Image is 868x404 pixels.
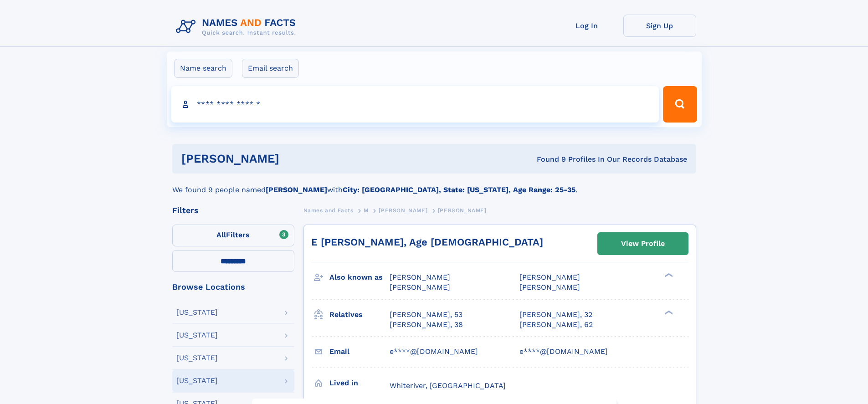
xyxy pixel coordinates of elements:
span: [PERSON_NAME] [438,207,487,214]
label: Filters [172,225,294,246]
div: We found 9 people named with . [172,174,696,195]
div: Filters [172,206,294,215]
h3: Email [329,344,390,359]
h3: Also known as [329,270,390,285]
span: All [216,230,226,239]
span: [PERSON_NAME] [519,283,580,291]
a: Log In [550,15,623,37]
a: Sign Up [623,15,696,37]
span: [PERSON_NAME] [379,207,427,214]
a: E [PERSON_NAME], Age [DEMOGRAPHIC_DATA] [311,236,543,248]
h3: Relatives [329,307,390,322]
div: ❯ [663,272,673,278]
div: View Profile [621,233,665,254]
div: ❯ [663,309,673,315]
div: [US_STATE] [176,332,218,339]
button: Search Button [663,86,697,123]
label: Name search [174,59,232,78]
span: [PERSON_NAME] [519,273,580,281]
div: Browse Locations [172,283,294,291]
a: M [364,205,369,216]
a: Names and Facts [303,205,354,216]
a: [PERSON_NAME], 53 [390,310,462,320]
a: [PERSON_NAME], 62 [519,320,593,330]
a: View Profile [598,233,688,255]
input: search input [171,86,659,123]
div: [US_STATE] [176,354,218,362]
h1: [PERSON_NAME] [181,153,408,164]
h3: Lived in [329,375,390,391]
span: Whiteriver, [GEOGRAPHIC_DATA] [390,381,506,390]
b: [PERSON_NAME] [266,185,327,194]
span: [PERSON_NAME] [390,273,450,281]
a: [PERSON_NAME], 32 [519,310,592,320]
div: Found 9 Profiles In Our Records Database [408,154,687,164]
img: Logo Names and Facts [172,15,303,39]
span: M [364,207,369,214]
a: [PERSON_NAME] [379,205,427,216]
span: [PERSON_NAME] [390,283,450,291]
b: City: [GEOGRAPHIC_DATA], State: [US_STATE], Age Range: 25-35 [343,185,575,194]
a: [PERSON_NAME], 38 [390,320,463,330]
label: Email search [242,59,299,78]
div: [US_STATE] [176,377,218,384]
div: [US_STATE] [176,309,218,316]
